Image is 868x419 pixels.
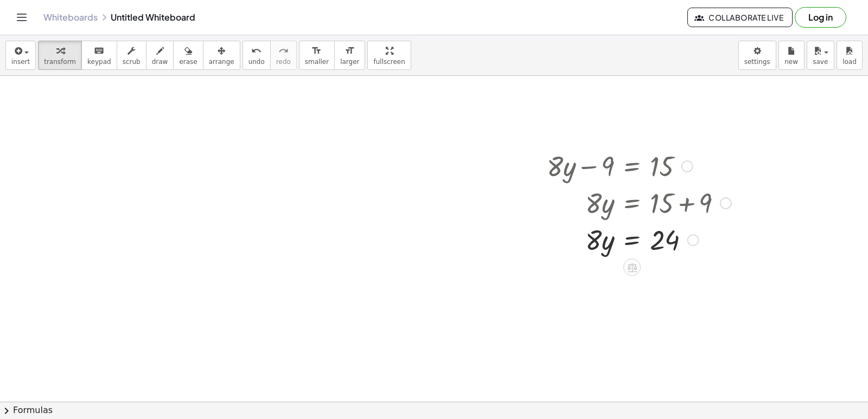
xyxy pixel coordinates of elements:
[305,58,329,66] span: smaller
[795,7,846,28] button: Log in
[687,8,793,27] button: Collaborate Live
[203,41,240,70] button: arrange
[146,41,174,70] button: draw
[697,12,783,22] span: Collaborate Live
[334,41,365,70] button: format_sizelarger
[807,41,834,70] button: save
[87,58,111,66] span: keypad
[152,58,168,66] span: draw
[44,58,76,66] span: transform
[5,41,36,70] button: insert
[123,58,141,66] span: scrub
[81,41,117,70] button: keyboardkeypad
[43,12,98,23] a: Whiteboards
[13,9,30,26] button: Toggle navigation
[299,41,335,70] button: format_sizesmaller
[209,58,234,66] span: arrange
[837,41,863,70] button: load
[813,58,828,66] span: save
[251,44,261,57] i: undo
[242,41,271,70] button: undoundo
[311,44,322,57] i: format_size
[344,44,355,57] i: format_size
[623,259,641,276] div: Apply the same math to both sides of the equation
[117,41,146,70] button: scrub
[276,58,291,66] span: redo
[340,58,359,66] span: larger
[278,44,289,57] i: redo
[373,58,405,66] span: fullscreen
[270,41,297,70] button: redoredo
[843,58,857,66] span: load
[38,41,82,70] button: transform
[173,41,203,70] button: erase
[778,41,805,70] button: new
[94,44,104,57] i: keyboard
[744,58,770,66] span: settings
[11,58,30,66] span: insert
[248,58,265,66] span: undo
[179,58,197,66] span: erase
[367,41,411,70] button: fullscreen
[784,58,798,66] span: new
[738,41,776,70] button: settings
